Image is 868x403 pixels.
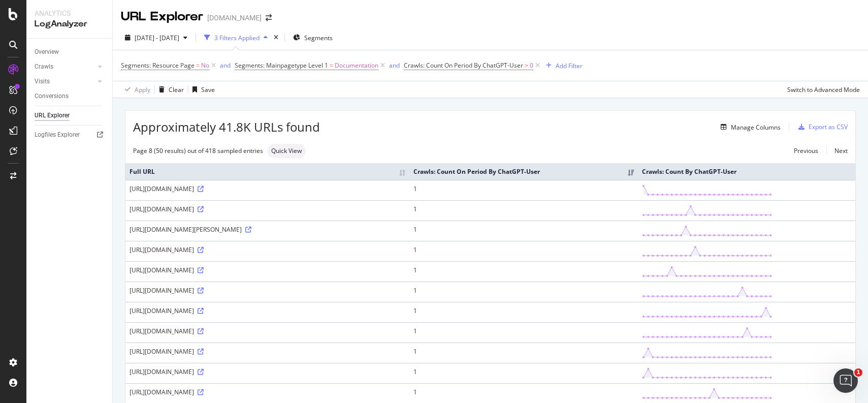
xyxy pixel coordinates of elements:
[200,29,272,46] button: 3 Filters Applied
[638,163,855,180] th: Crawls: Count By ChatGPT-User
[130,286,405,295] div: [URL][DOMAIN_NAME]
[35,130,105,140] a: Logfiles Explorer
[409,302,638,322] td: 1
[130,266,405,274] div: [URL][DOMAIN_NAME]
[783,81,860,98] button: Switch to Advanced Mode
[35,76,95,87] a: Visits
[409,343,638,363] td: 1
[266,14,272,21] div: arrow-right-arrow-left
[220,61,231,70] div: and
[304,34,333,42] span: Segments
[854,368,862,377] span: 1
[121,81,150,98] button: Apply
[525,61,528,70] span: >
[271,148,302,154] span: Quick View
[833,368,858,393] iframe: Intercom live chat
[121,29,191,46] button: [DATE] - [DATE]
[155,81,184,98] button: Clear
[130,347,405,356] div: [URL][DOMAIN_NAME]
[826,143,848,158] a: Next
[35,76,50,87] div: Visits
[409,221,638,241] td: 1
[130,184,405,193] div: [URL][DOMAIN_NAME]
[125,163,409,180] th: Full URL: activate to sort column ascending
[794,119,848,135] button: Export as CSV
[409,282,638,302] td: 1
[786,143,826,158] a: Previous
[731,123,781,132] div: Manage Columns
[35,110,70,121] div: URL Explorer
[389,60,400,70] button: and
[201,58,209,73] span: No
[35,61,53,72] div: Crawls
[409,363,638,383] td: 1
[389,61,400,70] div: and
[35,110,105,121] a: URL Explorer
[35,61,95,72] a: Crawls
[130,388,405,396] div: [URL][DOMAIN_NAME]
[272,33,280,43] div: times
[35,47,105,57] a: Overview
[235,61,328,70] span: Segments: Mainpagetype Level 1
[717,121,781,133] button: Manage Columns
[130,245,405,254] div: [URL][DOMAIN_NAME]
[130,205,405,213] div: [URL][DOMAIN_NAME]
[787,85,860,94] div: Switch to Advanced Mode
[409,322,638,343] td: 1
[196,61,200,70] span: =
[556,61,583,70] div: Add Filter
[809,122,848,131] div: Export as CSV
[409,163,638,180] th: Crawls: Count On Period By ChatGPT-User: activate to sort column ascending
[409,200,638,221] td: 1
[135,85,150,94] div: Apply
[201,85,215,94] div: Save
[130,306,405,315] div: [URL][DOMAIN_NAME]
[133,146,263,155] div: Page 8 (50 results) out of 418 sampled entries
[35,91,69,102] div: Conversions
[130,225,405,234] div: [URL][DOMAIN_NAME][PERSON_NAME]
[214,34,260,42] div: 3 Filters Applied
[409,180,638,200] td: 1
[35,18,104,30] div: LogAnalyzer
[35,91,105,102] a: Conversions
[404,61,523,70] span: Crawls: Count On Period By ChatGPT-User
[220,60,231,70] button: and
[133,118,320,136] span: Approximately 41.8K URLs found
[35,47,59,57] div: Overview
[121,8,203,25] div: URL Explorer
[207,13,262,23] div: [DOMAIN_NAME]
[330,61,333,70] span: =
[121,61,195,70] span: Segments: Resource Page
[289,29,337,46] button: Segments
[530,58,533,73] span: 0
[130,327,405,335] div: [URL][DOMAIN_NAME]
[35,130,80,140] div: Logfiles Explorer
[130,367,405,376] div: [URL][DOMAIN_NAME]
[409,241,638,261] td: 1
[169,85,184,94] div: Clear
[267,144,306,158] div: neutral label
[335,58,378,73] span: Documentation
[188,81,215,98] button: Save
[409,261,638,282] td: 1
[542,59,583,72] button: Add Filter
[35,8,104,18] div: Analytics
[135,34,179,42] span: [DATE] - [DATE]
